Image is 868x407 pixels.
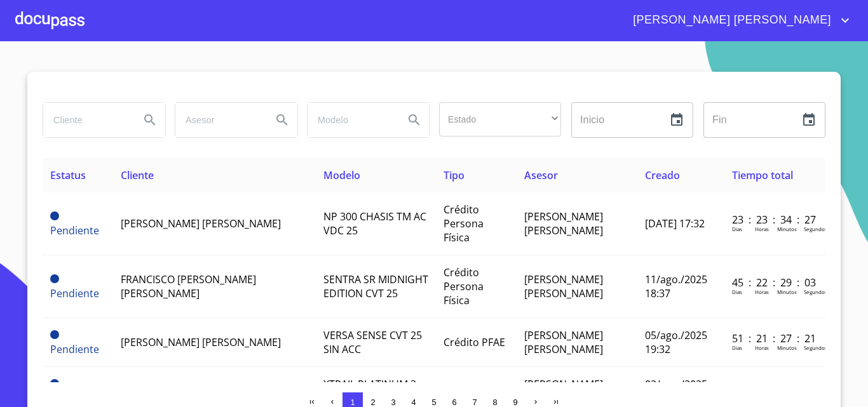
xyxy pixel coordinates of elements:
[513,397,517,407] span: 9
[732,288,742,295] p: Dias
[524,210,603,237] span: [PERSON_NAME] [PERSON_NAME]
[444,335,505,349] span: Crédito PFAE
[732,225,742,232] p: Dias
[732,276,818,290] p: 45 : 22 : 29 : 03
[50,224,99,237] span: Pendiente
[804,288,827,295] p: Segundos
[43,103,130,137] input: search
[755,225,769,232] p: Horas
[50,274,59,283] span: Pendiente
[431,397,436,407] span: 5
[121,335,281,349] span: [PERSON_NAME] [PERSON_NAME]
[804,225,827,232] p: Segundos
[323,377,416,405] span: XTRAIL PLATINUM 3 ROW 25 SIN ACC
[50,211,59,220] span: Pendiente
[50,330,59,339] span: Pendiente
[623,10,853,30] button: account of current user
[645,328,707,356] span: 05/ago./2025 19:32
[472,397,477,407] span: 7
[323,210,426,237] span: NP 300 CHASIS TM AC VDC 25
[267,105,297,135] button: Search
[524,168,558,182] span: Asesor
[645,272,707,300] span: 11/ago./2025 18:37
[50,379,59,388] span: Pendiente
[755,288,769,295] p: Horas
[732,331,818,345] p: 51 : 21 : 27 : 21
[452,397,456,407] span: 6
[50,286,99,300] span: Pendiente
[777,225,797,232] p: Minutos
[492,397,497,407] span: 8
[645,168,680,182] span: Creado
[444,265,484,307] span: Crédito Persona Física
[755,344,769,351] p: Horas
[50,342,99,356] span: Pendiente
[350,397,355,407] span: 1
[444,168,465,182] span: Tipo
[777,288,797,295] p: Minutos
[732,344,742,351] p: Dias
[524,377,603,405] span: [PERSON_NAME] [PERSON_NAME]
[804,344,827,351] p: Segundos
[323,272,428,300] span: SENTRA SR MIDNIGHT EDITION CVT 25
[121,272,256,300] span: FRANCISCO [PERSON_NAME] [PERSON_NAME]
[323,168,360,182] span: Modelo
[524,272,603,300] span: [PERSON_NAME] [PERSON_NAME]
[623,10,837,30] span: [PERSON_NAME] [PERSON_NAME]
[411,397,416,407] span: 4
[645,217,705,230] span: [DATE] 17:32
[370,397,375,407] span: 2
[121,217,281,230] span: [PERSON_NAME] [PERSON_NAME]
[645,377,707,405] span: 02/ago./2025 17:51
[175,103,262,137] input: search
[439,102,561,137] div: ​
[50,168,86,182] span: Estatus
[391,397,395,407] span: 3
[732,168,793,182] span: Tiempo total
[732,213,818,227] p: 23 : 23 : 34 : 27
[308,103,394,137] input: search
[444,203,484,244] span: Crédito Persona Física
[121,168,154,182] span: Cliente
[524,328,603,356] span: [PERSON_NAME] [PERSON_NAME]
[323,328,422,356] span: VERSA SENSE CVT 25 SIN ACC
[732,380,818,394] p: 54 : 23 : 13 : 45
[399,105,430,135] button: Search
[777,344,797,351] p: Minutos
[135,105,165,135] button: Search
